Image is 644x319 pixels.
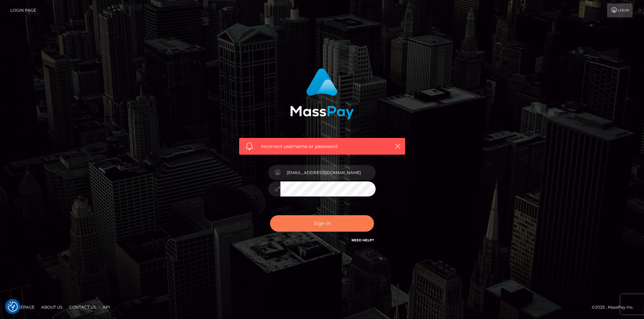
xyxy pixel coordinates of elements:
[66,302,99,312] a: Contact Us
[7,302,37,312] a: Homepage
[270,215,374,232] button: Sign in
[261,143,383,150] span: Incorrect username or password.
[352,238,374,242] a: Need Help?
[8,302,18,312] img: Revisit consent button
[100,302,113,312] a: API
[280,165,376,180] input: Username...
[8,302,18,312] button: Consent Preferences
[290,68,354,119] img: MassPay Login
[592,304,639,311] div: © 2025 , MassPay Inc.
[39,302,65,312] a: About Us
[607,3,633,17] a: Login
[10,3,36,17] a: Login Page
